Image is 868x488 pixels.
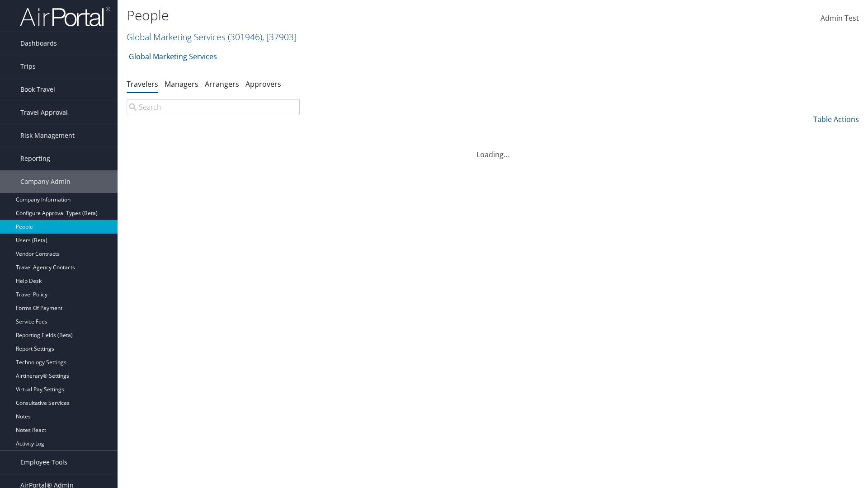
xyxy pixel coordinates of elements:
a: Admin Test [821,5,859,33]
input: Search [127,99,300,115]
span: Trips [20,55,36,78]
h1: People [127,6,615,25]
span: Admin Test [821,13,859,23]
span: Risk Management [20,124,75,147]
span: Dashboards [20,32,57,55]
span: ( 301946 ) [228,31,262,43]
a: Managers [165,79,198,89]
img: airportal-logo.png [20,6,110,27]
a: Approvers [245,79,281,89]
span: Travel Approval [20,101,68,124]
div: Loading... [127,138,859,160]
span: Company Admin [20,170,71,193]
a: Travelers [127,79,158,89]
a: Global Marketing Services [127,31,297,43]
a: Table Actions [813,114,859,124]
span: Reporting [20,147,50,170]
span: , [ 37903 ] [262,31,297,43]
span: Book Travel [20,78,55,101]
a: Arrangers [205,79,239,89]
a: Global Marketing Services [129,47,217,66]
span: Employee Tools [20,451,67,474]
